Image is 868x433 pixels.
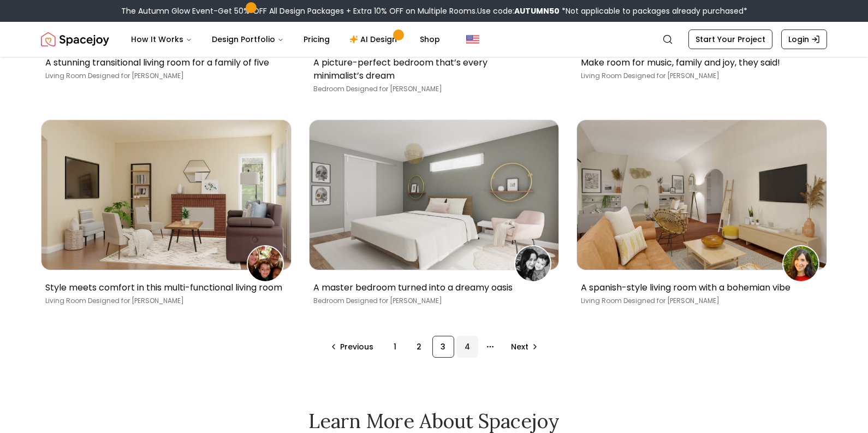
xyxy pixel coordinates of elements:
[122,28,449,50] nav: Main
[45,56,283,69] p: A stunning transitional living room for a family of five
[324,336,545,358] nav: pagination
[313,281,551,294] p: A master bedroom turned into a dreamy oasis
[121,5,747,16] div: The Autumn Glow Event-Get 50% OFF All Design Packages + Extra 10% OFF on Multiple Rooms.
[456,336,478,358] div: 4
[466,33,479,46] img: United States
[309,120,560,314] a: A master bedroom turned into a dreamy oasisCatherine ParkA master bedroom turned into a dreamy oa...
[313,85,551,93] p: Bedroom [PERSON_NAME]
[203,28,293,50] button: Design Portfolio
[341,28,409,50] a: AI Design
[324,336,382,358] button: Go to previous page
[346,84,388,93] span: Designed for
[783,246,818,281] img: Lindsay
[623,296,665,305] span: Designed for
[248,246,283,281] img: Susan Axson
[313,296,551,305] p: Bedroom [PERSON_NAME]
[408,336,430,358] div: 2
[623,71,665,80] span: Designed for
[515,246,550,281] img: Catherine Park
[146,410,722,432] h2: Learn More About Spacejoy
[502,336,545,358] div: Go to next page
[432,336,454,358] div: 3
[576,120,827,314] a: A spanish-style living room with a bohemian vibeLindsayA spanish-style living room with a bohemia...
[88,296,130,305] span: Designed for
[45,281,283,294] p: Style meets comfort in this multi-functional living room
[295,28,338,50] a: Pricing
[88,71,130,80] span: Designed for
[477,5,560,16] span: Use code:
[41,120,292,314] a: Style meets comfort in this multi-functional living roomSusan AxsonStyle meets comfort in this mu...
[411,28,449,50] a: Shop
[41,28,109,50] img: Spacejoy Logo
[581,296,818,305] p: Living Room [PERSON_NAME]
[346,296,388,305] span: Designed for
[514,5,560,16] b: AUTUMN50
[581,281,818,294] p: A spanish-style living room with a bohemian vibe
[688,29,772,49] a: Start Your Project
[45,72,283,80] p: Living Room [PERSON_NAME]
[581,56,818,69] p: Make room for music, family and joy, they said!
[581,72,818,80] p: Living Room [PERSON_NAME]
[41,22,827,57] nav: Global
[313,56,551,82] p: A picture-perfect bedroom that’s every minimalist’s dream
[122,28,201,50] button: How It Works
[41,28,109,50] a: Spacejoy
[340,341,373,352] span: Previous
[511,341,528,352] span: Next
[45,296,283,305] p: Living Room [PERSON_NAME]
[560,5,747,16] span: *Not applicable to packages already purchased*
[384,336,406,358] div: 1
[781,29,827,49] a: Login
